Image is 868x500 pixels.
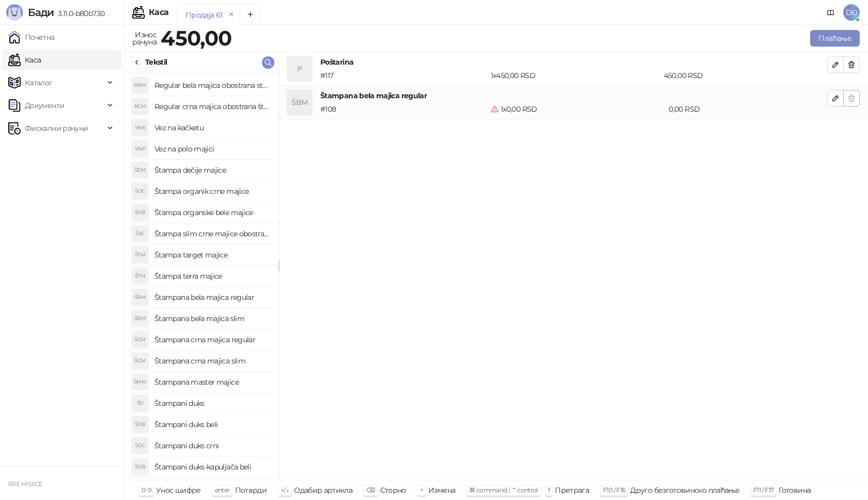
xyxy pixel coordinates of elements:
h4: Štampani duks [154,395,270,412]
span: f [548,486,550,494]
span: F11 / F17 [753,486,773,494]
div: VNK [132,119,148,136]
div: Одабир артикла [294,483,352,497]
span: F10 / F16 [603,486,625,494]
h4: Štampa organske bele majice [154,204,270,221]
h4: Štampa organik crne majice [154,183,270,200]
h4: Štampani duks crni [154,437,270,454]
h4: Štampa slim crne majice obostrano [154,225,270,242]
h4: Vez na polo majici [154,141,270,157]
h4: Štampana crna majica regular [154,331,270,348]
span: ↑/↓ [281,486,289,494]
div: RCM [132,98,148,115]
div: 1 x 0,00 RSD [489,103,667,115]
div: Претрага [555,483,589,497]
div: ŠCM [132,353,148,369]
strong: 450,00 [161,25,231,51]
h4: Štampa target majice [154,247,270,263]
div: Каса [149,8,168,17]
div: Tekstil [145,56,167,68]
span: Фискални рачуни [25,118,88,139]
h4: Štampana master majice [154,374,270,390]
div: ŠDB [132,416,148,433]
span: 3.11.0-b80b730 [54,9,104,18]
span: DĐ [843,4,860,21]
div: ŠBM [132,289,148,306]
h4: Štampana bela majica slim [154,310,270,327]
div: Продаја 61 [185,9,223,21]
span: + [420,486,423,494]
a: Документација [823,4,839,21]
h4: Regular bela majica obostrana stampa [154,77,270,94]
div: Готовина [779,483,811,497]
h4: Vez na kačketu [154,119,270,136]
span: ⌫ [366,486,375,494]
div: ŠBM [132,310,148,327]
span: 0-9 [142,486,151,494]
div: ŠOB [132,204,148,221]
div: Измена [428,483,455,497]
button: remove [225,10,238,19]
h4: Poštarina [320,56,827,68]
small: BRE MAJICE [8,480,43,488]
div: Унос шифре [156,483,201,497]
div: P [287,56,312,81]
button: Плаћање [810,30,860,47]
div: Потврди [235,483,267,497]
div: grid [125,72,278,480]
div: ŠCM [132,331,148,348]
h4: Štampa terra majice [154,268,270,284]
div: # 117 [318,70,489,81]
h4: Štampana bela majica regular [154,289,270,306]
div: 0,00 RSD [667,103,829,115]
a: Каса [8,50,41,70]
h4: Regular crna majica obostrana štampa [154,98,270,115]
div: # 108 [318,103,489,115]
img: Logo [6,4,23,21]
div: 450,00 RSD [662,70,829,81]
span: Бади [28,6,54,19]
div: Сторно [380,483,406,497]
button: Add tab [240,4,260,25]
div: ŠDB [132,459,148,475]
div: ŠD [132,395,148,412]
div: ŠMM [132,374,148,390]
div: ŠOC [132,183,148,200]
a: Почетна [8,27,55,48]
div: 1 x 450,00 RSD [489,70,662,81]
h4: Štampa dečije majice [154,162,270,178]
span: Каталог [25,72,53,93]
div: ŠDC [132,437,148,454]
h4: Štampana bela majica regular [320,90,827,101]
div: ŠSC [132,225,148,242]
span: Документи [25,95,64,116]
span: ⌘ command / ⌃ control [469,486,538,494]
div: ŠTM [132,247,148,263]
div: Друго безготовинско плаћање [630,483,739,497]
div: ŠBM [287,90,312,115]
h4: Štampani duks beli [154,416,270,433]
div: ŠDM [132,162,148,178]
div: RBM [132,77,148,94]
div: ŠTM [132,268,148,284]
div: Износ рачуна [130,28,159,49]
h4: Štampani duks-kapuljača beli [154,459,270,475]
span: enter [215,486,230,494]
h4: Štampana crna majica slim [154,353,270,369]
div: VNP [132,141,148,157]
